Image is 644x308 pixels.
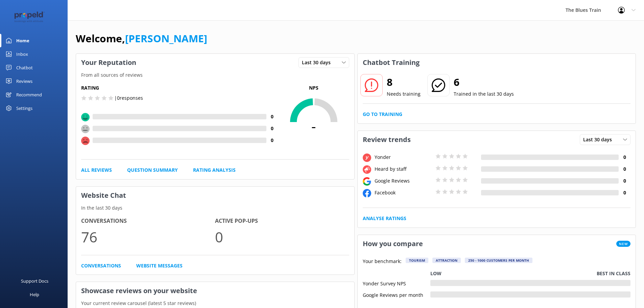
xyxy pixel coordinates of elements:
[76,204,354,212] p: In the last 30 days
[373,165,434,173] div: Heard by staff
[76,282,354,300] h3: Showcase reviews on your website
[597,270,630,277] p: Best in class
[619,153,630,161] h4: 0
[387,90,421,98] p: Needs training
[454,90,514,98] p: Trained in the last 30 days
[619,165,630,173] h4: 0
[215,217,349,226] h4: Active Pop-ups
[16,74,32,88] div: Reviews
[387,74,421,90] h2: 8
[81,84,278,92] h5: Rating
[21,274,48,288] div: Support Docs
[583,136,616,143] span: Last 30 days
[136,262,183,269] a: Website Messages
[114,94,143,102] p: | 0 responses
[278,117,349,134] span: -
[16,88,42,101] div: Recommend
[30,288,39,301] div: Help
[358,131,416,148] h3: Review trends
[16,47,28,61] div: Inbox
[373,177,434,185] div: Google Reviews
[76,54,141,71] h3: Your Reputation
[363,258,402,266] p: Your benchmark:
[302,59,335,66] span: Last 30 days
[406,258,428,263] div: Tourism
[616,241,630,247] span: New
[16,61,33,74] div: Chatbot
[454,74,514,90] h2: 6
[619,189,630,196] h4: 0
[16,34,29,47] div: Home
[358,54,425,71] h3: Chatbot Training
[193,166,236,174] a: Rating Analysis
[358,235,428,253] h3: How you compare
[266,113,278,120] h4: 0
[465,258,532,263] div: 250 - 1000 customers per month
[619,177,630,185] h4: 0
[363,111,402,118] a: Go to Training
[81,226,215,248] p: 76
[76,71,354,79] p: From all sources of reviews
[363,215,406,222] a: Analyse Ratings
[76,300,354,307] p: Your current review carousel (latest 5 star reviews)
[266,125,278,132] h4: 0
[81,166,112,174] a: All Reviews
[76,30,207,47] h1: Welcome,
[278,84,349,92] p: NPS
[10,11,49,23] img: 12-1677471078.png
[373,189,434,196] div: Facebook
[266,137,278,144] h4: 0
[81,262,121,269] a: Conversations
[432,258,461,263] div: Attraction
[363,291,430,298] div: Google Reviews per month
[215,226,349,248] p: 0
[127,166,178,174] a: Question Summary
[81,217,215,226] h4: Conversations
[76,187,354,204] h3: Website Chat
[125,31,207,45] a: [PERSON_NAME]
[430,270,442,277] p: Low
[16,101,32,115] div: Settings
[373,153,434,161] div: Yonder
[363,280,430,286] div: Yonder Survey NPS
